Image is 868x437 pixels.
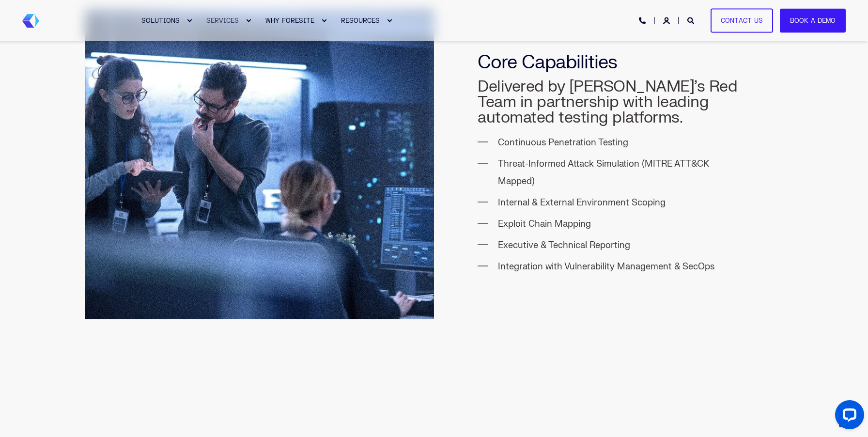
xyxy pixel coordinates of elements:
[478,53,739,72] h2: Core Capabilities
[22,14,39,28] a: Back to Home
[321,18,327,24] div: Expand WHY FORESITE
[711,8,773,33] a: Contact Us
[186,18,192,24] div: Expand SOLUTIONS
[827,396,868,437] iframe: LiveChat chat widget
[265,16,314,24] span: WHY FORESITE
[478,79,739,125] h3: Delivered by [PERSON_NAME]’s Red Team in partnership with leading automated testing platforms.
[498,258,739,276] li: Integration with Vulnerability Management & SecOps
[663,16,672,24] a: Login
[498,194,739,212] li: Internal & External Environment Scoping
[498,216,739,233] li: Exploit Chain Mapping
[498,156,739,190] li: Threat-Informed Attack Simulation (MITRE ATT&CK Mapped)
[341,16,380,24] span: RESOURCES
[387,18,392,24] div: Expand RESOURCES
[85,10,434,319] img: Foresite management
[246,18,251,24] div: Expand SERVICES
[780,8,846,33] a: Book a Demo
[22,14,39,28] img: Foresite brand mark, a hexagon shape of blues with a directional arrow to the right hand side
[498,134,739,152] li: Continuous Penetration Testing
[141,16,180,24] span: SOLUTIONS
[498,237,739,254] li: Executive & Technical Reporting
[687,16,696,24] a: Open Search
